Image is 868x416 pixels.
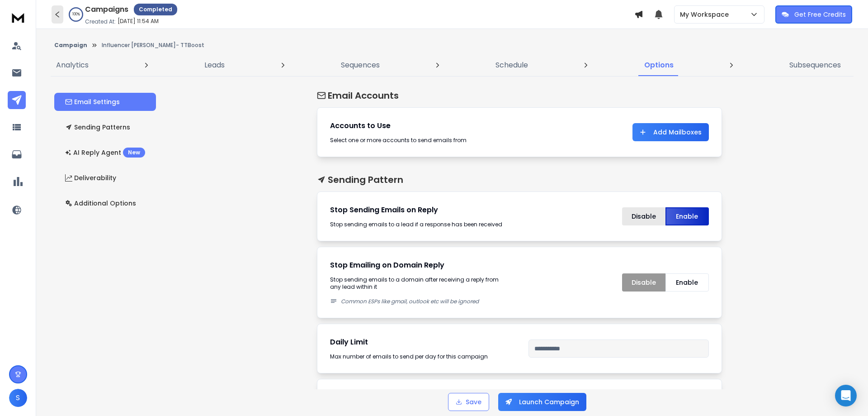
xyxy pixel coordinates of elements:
button: S [9,389,27,407]
button: Additional Options [54,194,156,212]
p: Influencer [PERSON_NAME]- TTBoost [102,42,204,49]
p: AI Reply Agent [65,148,145,158]
button: AI Reply AgentNew [54,143,156,162]
h1: Email Accounts [317,89,722,102]
a: Leads [199,54,230,76]
a: Analytics [51,54,94,76]
h1: Stop Sending Emails on Reply [330,205,510,215]
p: Options [644,60,674,71]
a: Subsequences [784,54,846,76]
div: New [123,148,145,158]
p: Get Free Credits [794,10,846,19]
p: Additional Options [65,199,136,208]
p: Common ESPs like gmail, outlook etc will be ignored [341,298,510,305]
button: Add Mailboxes [632,123,709,141]
p: Schedule [495,60,528,71]
a: Sequences [335,54,385,76]
h1: Accounts to Use [330,120,510,131]
p: 100 % [72,12,80,17]
img: logo [9,9,27,26]
div: Stop sending emails to a lead if a response has been received [330,221,510,228]
button: Launch Campaign [498,393,586,411]
button: Deliverability [54,169,156,187]
p: Leads [204,60,225,71]
p: Stop sending emails to a domain after receiving a reply from any lead within it [330,276,510,305]
p: Analytics [56,60,89,71]
button: Sending Patterns [54,118,156,136]
a: Schedule [490,54,533,76]
p: My Workspace [680,10,732,19]
button: Enable [665,273,709,292]
div: Max number of emails to send per day for this campaign [330,353,510,360]
button: Campaign [54,42,87,49]
button: Disable [622,207,665,225]
button: Save [448,393,489,411]
p: Subsequences [789,60,841,71]
p: Email Settings [65,97,120,106]
a: Options [639,54,679,76]
p: Created At: [85,18,116,25]
button: Disable [622,273,665,292]
button: Get Free Credits [775,5,852,24]
button: Enable [665,207,709,225]
div: Completed [134,4,177,15]
h1: Stop Emailing on Domain Reply [330,260,510,271]
div: Select one or more accounts to send emails from [330,137,510,144]
p: Sequences [341,60,380,71]
button: Email Settings [54,93,156,111]
p: Sending Patterns [65,123,130,132]
p: [DATE] 11:54 AM [118,18,159,25]
h1: Sending Pattern [317,173,722,186]
p: Deliverability [65,173,116,182]
h1: Daily Limit [330,337,510,348]
div: Open Intercom Messenger [835,385,857,406]
h1: Campaigns [85,4,128,15]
